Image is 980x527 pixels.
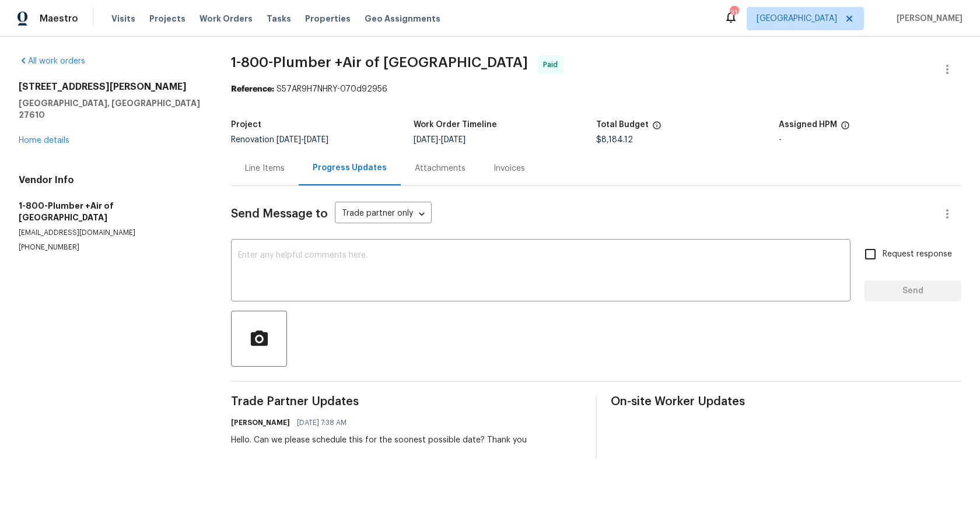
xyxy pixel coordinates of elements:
[231,417,290,428] h6: [PERSON_NAME]
[245,163,285,174] div: Line Items
[494,163,525,174] div: Invoices
[231,434,527,446] div: Hello. Can we please schedule this for the soonest possible date? Thank you
[149,13,185,24] span: Projects
[231,83,961,95] div: S57AR9H7NHRY-070d92956
[305,13,351,24] span: Properties
[19,57,85,65] a: All work orders
[297,417,346,428] span: [DATE] 7:38 AM
[40,13,78,24] span: Maestro
[596,121,649,129] h5: Total Budget
[892,13,963,24] span: [PERSON_NAME]
[611,396,961,407] span: On-site Worker Updates
[441,136,466,144] span: [DATE]
[304,136,328,144] span: [DATE]
[652,121,661,136] span: The total cost of line items that have been proposed by Opendoor. This sum includes line items th...
[19,200,203,223] h5: 1-800-Plumber +Air of [GEOGRAPHIC_DATA]
[111,13,135,24] span: Visits
[19,136,69,145] a: Home details
[730,7,738,19] div: 31
[276,136,328,144] span: -
[779,121,837,129] h5: Assigned HPM
[19,97,203,121] h5: [GEOGRAPHIC_DATA], [GEOGRAPHIC_DATA] 27610
[543,59,562,71] span: Paid
[19,81,203,93] h2: [STREET_ADDRESS][PERSON_NAME]
[757,13,837,24] span: [GEOGRAPHIC_DATA]
[231,136,328,144] span: Renovation
[19,174,203,186] h4: Vendor Info
[365,13,440,24] span: Geo Assignments
[414,136,438,144] span: [DATE]
[883,248,952,261] span: Request response
[335,205,432,224] div: Trade partner only
[779,136,961,144] div: -
[596,136,633,144] span: $8,184.12
[414,136,466,144] span: -
[19,243,203,252] p: [PHONE_NUMBER]
[276,136,301,144] span: [DATE]
[231,396,582,407] span: Trade Partner Updates
[841,121,850,136] span: The hpm assigned to this work order.
[19,228,203,238] p: [EMAIL_ADDRESS][DOMAIN_NAME]
[414,121,497,129] h5: Work Order Timeline
[231,121,261,129] h5: Project
[231,55,528,69] span: 1-800-Plumber +Air of [GEOGRAPHIC_DATA]
[199,13,253,24] span: Work Orders
[231,85,274,93] b: Reference:
[313,162,387,174] div: Progress Updates
[231,208,328,220] span: Send Message to
[267,15,291,23] span: Tasks
[415,163,466,174] div: Attachments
